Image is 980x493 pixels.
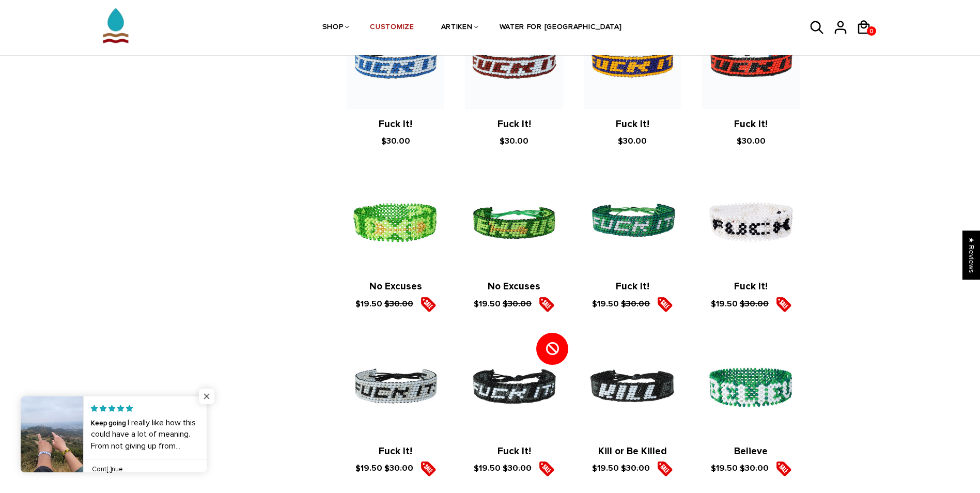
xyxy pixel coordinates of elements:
s: $30.00 [503,299,532,309]
img: sale5.png [657,297,673,312]
span: $30.00 [737,136,766,146]
span: $19.50 [474,463,501,473]
span: $19.50 [592,463,619,473]
span: 0 [867,25,876,38]
a: Fuck It! [379,445,412,457]
span: $19.50 [711,299,738,309]
a: Fuck It! [616,281,649,292]
s: $30.00 [740,463,769,473]
img: sale5.png [539,297,554,312]
a: Fuck It! [734,281,768,292]
a: Fuck It! [379,118,412,130]
span: $30.00 [500,136,528,146]
a: Kill or Be Killed [598,445,667,457]
s: $30.00 [740,299,769,309]
span: $19.50 [474,299,501,309]
span: $19.50 [711,463,738,473]
span: $30.00 [381,136,410,146]
a: WATER FOR [GEOGRAPHIC_DATA] [500,1,622,55]
a: SHOP [322,1,344,55]
span: $19.50 [355,299,382,309]
a: No Excuses [369,281,422,292]
img: sale5.png [776,297,791,312]
img: sale5.png [657,461,673,476]
s: $30.00 [621,299,650,309]
s: $30.00 [621,463,650,473]
img: sale5.png [776,461,791,476]
span: $30.00 [618,136,647,146]
a: ARTIKEN [441,1,473,55]
span: $19.50 [592,299,619,309]
a: Fuck It! [497,118,531,130]
img: sale5.png [421,461,436,476]
a: No Excuses [488,281,540,292]
a: 0 [867,26,876,36]
a: CUSTOMIZE [370,1,414,55]
span: Close popup widget [199,389,214,404]
img: sale5.png [421,297,436,312]
div: Click to open Judge.me floating reviews tab [962,230,980,280]
s: $30.00 [503,463,532,473]
s: $30.00 [384,463,413,473]
a: Believe [734,445,768,457]
s: $30.00 [384,299,413,309]
a: Fuck It! [497,445,531,457]
a: Fuck It! [734,118,768,130]
a: Fuck It! [616,118,649,130]
span: $19.50 [355,463,382,473]
img: sale5.png [539,461,554,476]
